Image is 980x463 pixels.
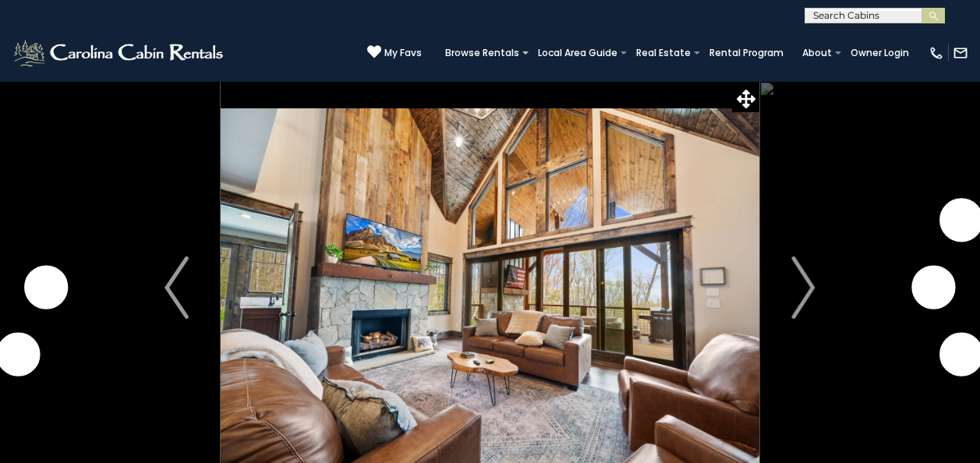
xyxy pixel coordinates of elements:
[929,45,944,61] img: phone-regular-white.png
[843,42,917,64] a: Owner Login
[165,256,188,319] img: arrow
[384,46,422,60] span: My Favs
[12,37,228,69] img: White-1-2.png
[628,42,699,64] a: Real Estate
[437,42,527,64] a: Browse Rentals
[367,44,422,61] a: My Favs
[702,42,791,64] a: Rental Program
[794,42,840,64] a: About
[530,42,625,64] a: Local Area Guide
[791,256,815,319] img: arrow
[953,45,968,61] img: mail-regular-white.png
